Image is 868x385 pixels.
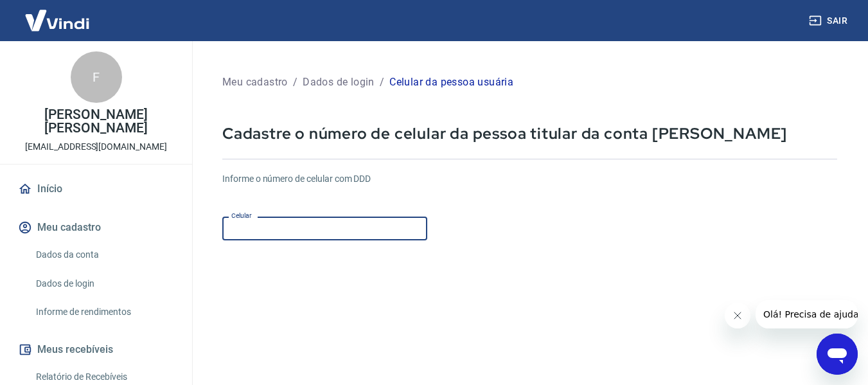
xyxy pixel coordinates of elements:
[8,9,108,19] span: Olá! Precisa de ajuda?
[380,75,384,90] p: /
[31,271,177,297] a: Dados de login
[222,172,837,186] h6: Informe o número de celular com DDD
[817,334,858,375] iframe: Botão para abrir a janela de mensagens
[15,175,177,203] a: Início
[31,299,177,325] a: Informe de rendimentos
[303,75,375,90] p: Dados de login
[25,140,167,154] p: [EMAIL_ADDRESS][DOMAIN_NAME]
[15,1,99,40] img: Vindi
[10,108,182,135] p: [PERSON_NAME] [PERSON_NAME]
[31,242,177,268] a: Dados da conta
[15,336,177,364] button: Meus recebíveis
[222,123,837,143] p: Cadastre o número de celular da pessoa titular da conta [PERSON_NAME]
[756,300,858,328] iframe: Mensagem da empresa
[71,51,122,103] div: F
[15,213,177,242] button: Meu cadastro
[231,211,252,220] label: Celular
[222,75,288,90] p: Meu cadastro
[293,75,297,90] p: /
[389,75,513,90] p: Celular da pessoa usuária
[806,9,853,33] button: Sair
[725,303,750,328] iframe: Fechar mensagem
